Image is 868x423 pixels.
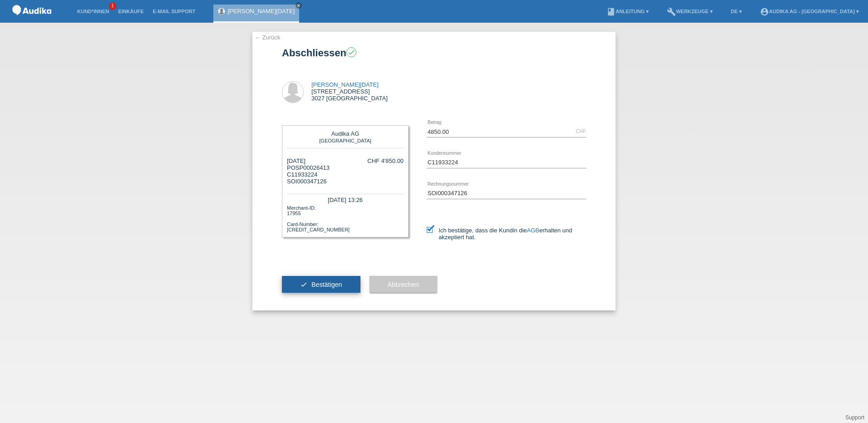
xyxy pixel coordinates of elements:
[755,9,863,14] a: account_circleAudika AG - [GEOGRAPHIC_DATA] ▾
[726,9,746,14] a: DE ▾
[282,47,586,59] h1: Abschliessen
[311,81,388,102] div: [STREET_ADDRESS] 3027 [GEOGRAPHIC_DATA]
[300,281,307,288] i: check
[370,276,437,293] button: Abbrechen
[287,171,317,178] span: C11933224
[287,194,404,204] div: [DATE] 13:26
[287,157,330,185] div: [DATE] POSP00026413
[367,157,404,164] div: CHF 4'850.00
[662,9,717,14] a: buildWerkzeuge ▾
[289,137,401,143] div: [GEOGRAPHIC_DATA]
[311,281,342,288] span: Bestätigen
[311,81,379,88] a: [PERSON_NAME][DATE]
[388,281,419,288] span: Abbrechen
[9,18,54,25] a: POS — MF Group
[602,9,653,14] a: bookAnleitung ▾
[287,204,404,232] div: Merchant-ID: 17955 Card-Number: [CREDIT_CARD_NUMBER]
[289,130,401,137] div: Audika AG
[667,7,676,16] i: build
[760,7,769,16] i: account_circle
[576,128,586,134] div: CHF
[845,414,864,421] a: Support
[148,9,200,14] a: E-Mail Support
[73,9,113,14] a: Kund*innen
[109,2,116,10] span: 1
[427,227,586,241] label: Ich bestätige, dass die Kundin die erhalten und akzeptiert hat.
[347,48,355,56] i: check
[113,9,148,14] a: Einkäufe
[287,178,326,185] span: SOI000347126
[296,2,302,9] a: close
[227,8,295,15] a: [PERSON_NAME][DATE]
[282,276,360,293] button: check Bestätigen
[296,3,301,8] i: close
[527,227,539,234] a: AGB
[255,34,280,41] a: ← Zurück
[607,7,616,16] i: book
